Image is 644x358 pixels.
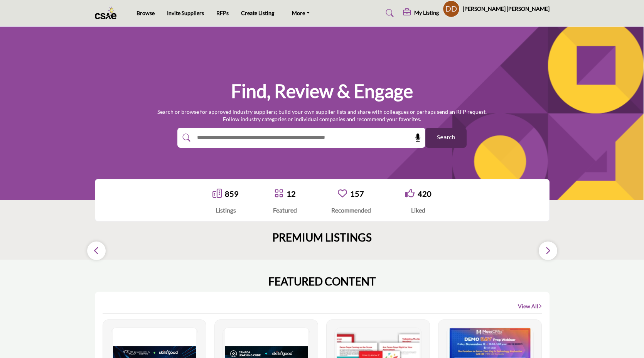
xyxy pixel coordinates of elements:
h5: My Listing [414,9,439,16]
div: Liked [405,206,432,215]
span: Search [437,133,455,142]
p: Search or browse for approved industry suppliers; build your own supplier lists and share with co... [157,108,487,123]
h2: PREMIUM LISTINGS [272,231,372,244]
a: 157 [350,189,364,198]
a: 859 [225,189,239,198]
a: Create Listing [241,10,274,16]
h5: [PERSON_NAME] [PERSON_NAME] [463,5,550,13]
h2: FEATURED CONTENT [268,275,376,288]
i: Go to Liked [405,189,415,198]
a: View All [518,302,542,310]
img: Site Logo [95,7,121,19]
a: 420 [418,189,432,198]
button: Search [425,128,467,148]
button: Show hide supplier dropdown [443,0,460,17]
div: Listings [212,206,239,215]
div: Featured [273,206,297,215]
a: Go to Featured [274,189,283,199]
a: Invite Suppliers [167,10,204,16]
div: My Listing [403,8,439,18]
h1: Find, Review & Engage [231,79,413,103]
a: 12 [287,189,296,198]
a: Browse [137,10,155,16]
div: Recommended [331,206,371,215]
a: Search [378,7,399,19]
a: RFPs [216,10,229,16]
a: Go to Recommended [338,189,347,199]
a: More [287,8,315,19]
